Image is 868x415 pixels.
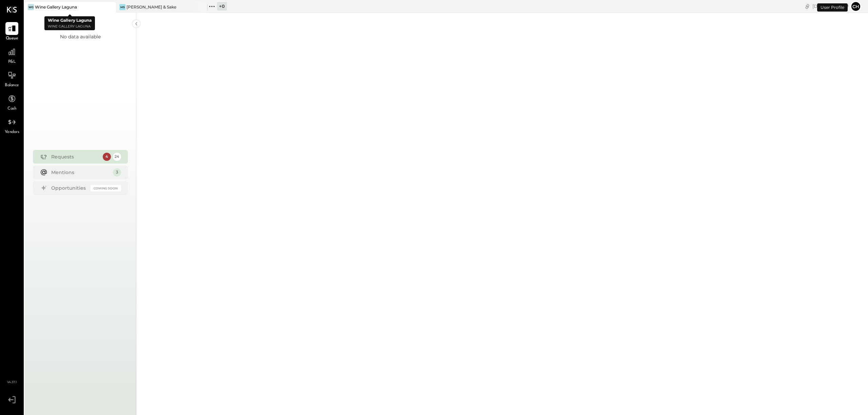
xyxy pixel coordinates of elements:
[60,33,101,40] div: No data available
[51,169,110,176] div: Mentions
[0,45,23,65] a: P&L
[119,4,125,10] div: MS
[7,106,16,112] span: Cash
[91,185,121,191] div: Coming Soon
[6,36,18,42] span: Queue
[0,116,23,135] a: Vendors
[817,3,848,12] div: User Profile
[28,4,34,10] div: WG
[51,153,99,160] div: Requests
[103,153,111,161] div: 4
[804,3,811,10] div: copy link
[0,92,23,112] a: Cash
[35,4,77,10] div: Wine Gallery Laguna
[812,3,849,10] div: [DATE]
[0,22,23,42] a: Queue
[51,185,87,191] div: Opportunities
[8,59,16,65] span: P&L
[5,82,19,89] span: Balance
[48,18,92,23] b: Wine Gallery Laguna
[217,2,227,11] div: + 0
[113,168,121,176] div: 3
[0,69,23,89] a: Balance
[48,24,92,30] p: Wine Gallery Laguna
[850,1,861,12] button: ch
[126,4,176,10] div: [PERSON_NAME] & Sake
[5,129,19,135] span: Vendors
[113,153,121,161] div: 24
